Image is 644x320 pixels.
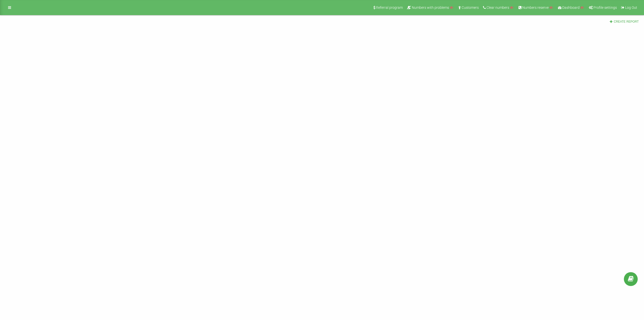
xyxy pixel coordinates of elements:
span: Referral program [376,6,403,10]
span: Profile settings [593,6,617,10]
span: Customers [462,6,479,10]
span: Dashboard [562,6,580,10]
span: Log Out [625,6,637,10]
span: Numbers reserve [522,6,549,10]
button: Create report [608,20,640,24]
span: Numbers with problems [412,6,449,10]
i: Create report [609,20,613,23]
span: Clear numbers [487,6,509,10]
